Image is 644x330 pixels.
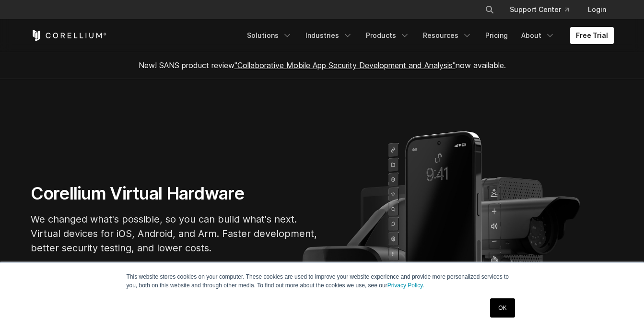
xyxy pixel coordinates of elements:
[580,1,614,18] a: Login
[481,1,498,18] button: Search
[490,298,515,318] a: OK
[515,27,561,44] a: About
[234,60,456,70] a: "Collaborative Mobile App Security Development and Analysis"
[360,27,415,44] a: Products
[502,1,576,18] a: Support Center
[31,212,318,255] p: We changed what's possible, so you can build what's next. Virtual devices for iOS, Android, and A...
[139,60,506,70] span: New! SANS product review now available.
[480,27,514,44] a: Pricing
[473,1,614,18] div: Navigation Menu
[31,30,107,41] a: Corellium Home
[300,27,358,44] a: Industries
[417,27,478,44] a: Resources
[127,272,518,290] p: This website stores cookies on your computer. These cookies are used to improve your website expe...
[387,282,424,289] a: Privacy Policy.
[241,27,614,44] div: Navigation Menu
[570,27,614,44] a: Free Trial
[31,183,318,204] h1: Corellium Virtual Hardware
[241,27,298,44] a: Solutions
